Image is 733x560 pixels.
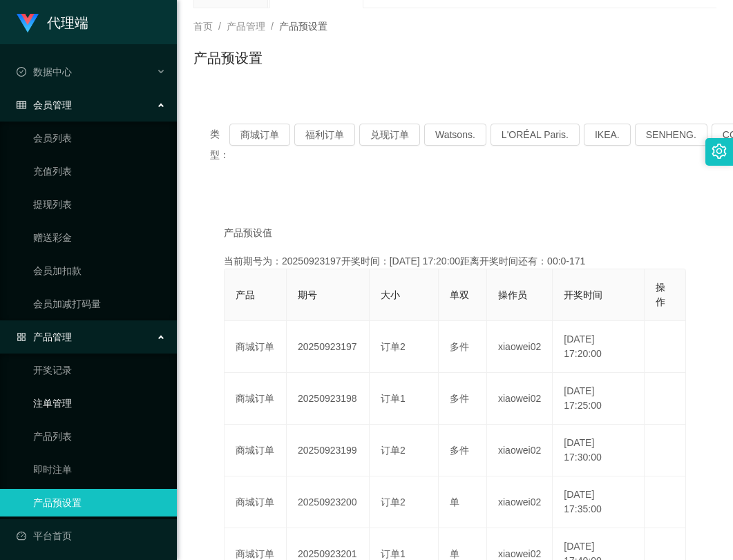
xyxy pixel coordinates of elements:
button: L'ORÉAL Paris. [491,124,580,146]
span: 大小 [381,289,400,300]
span: 多件 [450,393,469,404]
i: 图标: appstore-o [17,332,26,342]
i: 图标: check-circle-o [17,67,26,77]
a: 充值列表 [33,157,166,185]
span: 操作 [656,282,665,307]
span: 会员管理 [17,99,72,110]
span: 产品管理 [17,331,72,342]
td: 商城订单 [225,425,287,476]
td: 20250923199 [287,425,370,476]
span: 订单2 [381,496,406,508]
td: xiaowei02 [487,425,553,476]
span: 订单1 [381,393,406,404]
span: 产品预设置 [279,21,327,32]
span: 产品预设值 [224,226,272,240]
td: 20250923197 [287,321,370,373]
button: 商城订单 [229,124,290,146]
button: IKEA. [584,124,631,146]
a: 会员加减打码量 [33,290,166,318]
a: 代理端 [17,17,88,28]
h1: 产品预设置 [193,48,263,68]
div: 当前期号为：20250923197开奖时间：[DATE] 17:20:00距离开奖时间还有：00:0-171 [224,254,686,269]
h1: 代理端 [47,1,88,45]
span: 订单1 [381,548,406,559]
td: 20250923198 [287,373,370,425]
td: [DATE] 17:20:00 [553,321,645,373]
td: 商城订单 [225,476,287,528]
span: 数据中心 [17,66,72,77]
td: xiaowei02 [487,373,553,425]
i: 图标: setting [712,144,727,159]
td: 20250923200 [287,476,370,528]
span: 操作员 [498,289,527,300]
td: xiaowei02 [487,476,553,528]
button: Watsons. [424,124,486,146]
span: 类型： [210,124,229,165]
span: 多件 [450,341,469,352]
a: 即时注单 [33,456,166,483]
a: 注单管理 [33,389,166,417]
span: / [271,21,274,32]
td: [DATE] 17:35:00 [553,476,645,528]
span: 产品管理 [227,21,265,32]
span: 产品 [236,289,255,300]
span: 多件 [450,445,469,456]
button: 福利订单 [294,124,355,146]
td: 商城订单 [225,373,287,425]
span: 首页 [193,21,213,32]
a: 会员加扣款 [33,257,166,284]
i: 图标: table [17,100,26,110]
a: 开奖记录 [33,356,166,384]
span: / [218,21,221,32]
a: 图标: dashboard平台首页 [17,522,166,550]
span: 开奖时间 [564,289,602,300]
td: 商城订单 [225,321,287,373]
td: xiaowei02 [487,321,553,373]
button: SENHENG. [635,124,707,146]
a: 产品列表 [33,423,166,450]
a: 赠送彩金 [33,224,166,251]
span: 订单2 [381,445,406,456]
a: 提现列表 [33,191,166,218]
img: logo.9652507e.png [17,14,39,33]
span: 期号 [298,289,317,300]
td: [DATE] 17:25:00 [553,373,645,425]
td: [DATE] 17:30:00 [553,425,645,476]
a: 会员列表 [33,124,166,152]
span: 单 [450,496,459,508]
a: 产品预设置 [33,489,166,516]
span: 单双 [450,289,469,300]
span: 订单2 [381,341,406,352]
span: 单 [450,548,459,559]
button: 兑现订单 [359,124,420,146]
